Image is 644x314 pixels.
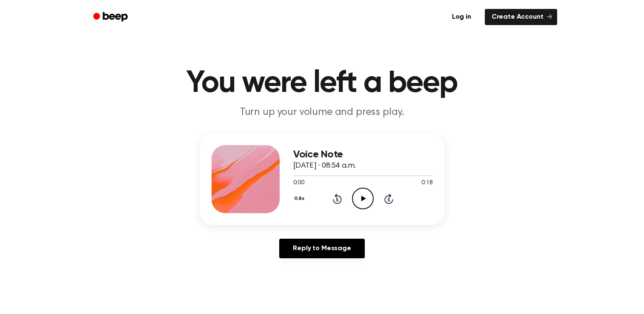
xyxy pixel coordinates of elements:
p: Turn up your volume and press play. [159,106,486,120]
h1: You were left a beep [104,68,540,99]
a: Log in [444,7,480,27]
span: 0:00 [293,179,304,188]
a: Beep [87,9,135,26]
a: Create Account [485,9,557,25]
span: 0:18 [421,179,432,188]
button: 0.8x [293,191,308,206]
span: [DATE] · 08:54 a.m. [293,162,356,170]
a: Reply to Message [279,239,364,258]
h3: Voice Note [293,149,433,160]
